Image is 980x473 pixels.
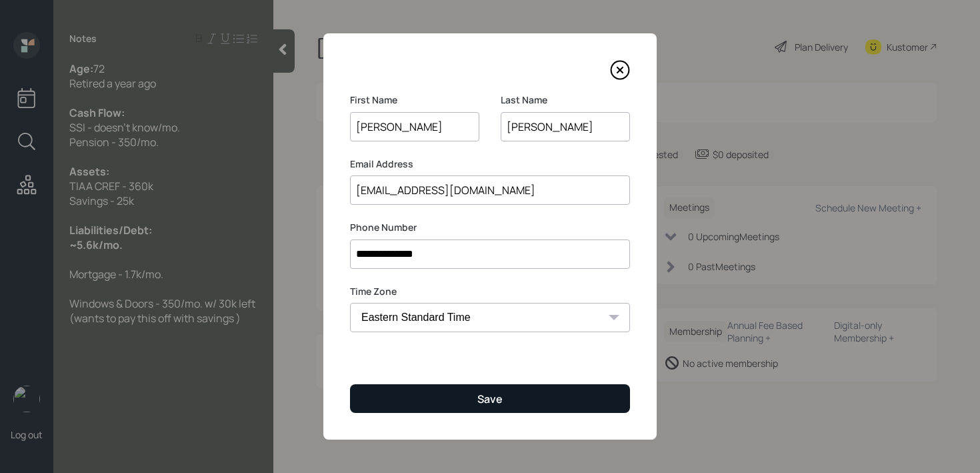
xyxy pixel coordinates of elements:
label: Email Address [350,157,630,171]
label: Phone Number [350,221,630,234]
div: Save [477,392,503,406]
label: Last Name [501,93,630,107]
button: Save [350,384,630,413]
label: First Name [350,93,479,107]
label: Time Zone [350,285,630,298]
